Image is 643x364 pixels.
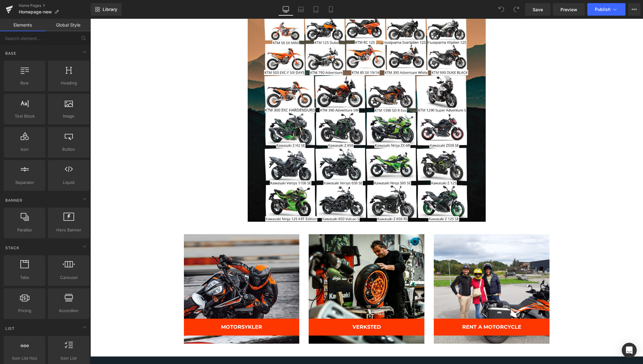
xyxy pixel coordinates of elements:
a: New Library [91,3,122,16]
a: Laptop [293,3,308,16]
span: Pricing [6,307,43,314]
span: RENT A MOTORCYCLE [372,305,431,311]
span: Tabs [6,274,43,281]
span: Button [50,146,88,153]
a: Home Pages [19,3,91,8]
span: Row [6,80,43,86]
span: Homepage-new [19,9,52,14]
span: Separator [6,179,43,186]
a: Mobile [323,3,338,16]
a: MOTORSYKLER [94,300,209,317]
span: Icon [6,146,43,153]
span: List [5,326,15,331]
span: Hero Banner [50,227,88,233]
button: Undo [495,3,508,16]
div: Open Intercom Messenger [622,343,637,358]
span: Save [533,6,543,13]
span: Banner [5,197,23,203]
span: Heading [50,80,88,86]
span: Text Block [6,113,43,119]
a: Global Style [45,19,91,31]
a: Desktop [278,3,293,16]
span: Icon List [50,355,88,361]
span: Library [103,7,117,12]
span: Parallax [6,227,43,233]
button: Redo [510,3,523,16]
a: Preview [553,3,585,16]
span: VERKSTED [262,305,291,311]
span: Icon List Hoz [6,355,43,361]
span: Publish [595,7,610,12]
button: More [628,3,640,16]
span: Base [5,50,17,56]
span: Carousel [50,274,88,281]
a: Tablet [308,3,323,16]
button: Publish [587,3,625,16]
a: VERKSTED [218,300,334,317]
span: Preview [560,6,577,13]
span: Accordion [50,307,88,314]
a: RENT A MOTORCYCLE [343,300,459,317]
span: Stack [5,245,20,251]
span: Liquid [50,179,88,186]
span: Image [50,113,88,119]
span: MOTORSYKLER [131,305,172,311]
